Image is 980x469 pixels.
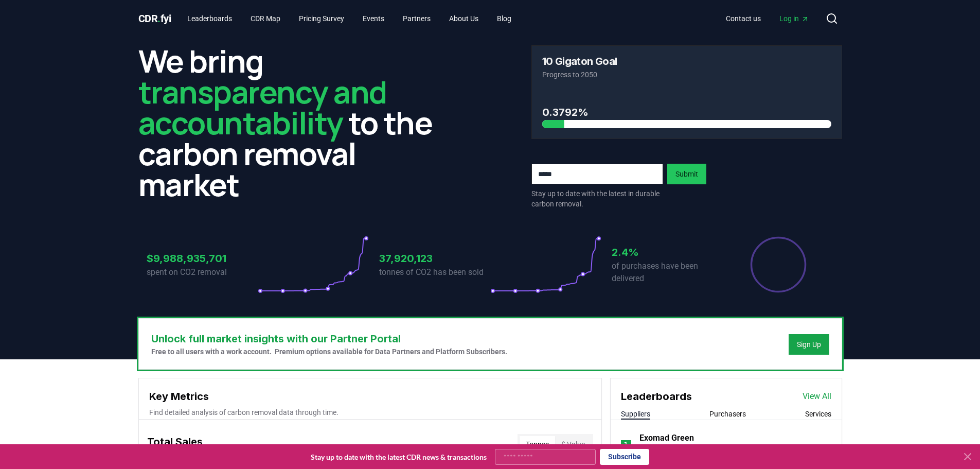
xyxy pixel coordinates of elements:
[803,390,831,403] a: View All
[542,105,831,120] h3: 0.3792%
[779,13,809,24] span: Log in
[520,436,555,453] button: Tonnes
[789,334,829,355] button: Sign Up
[771,9,817,28] a: Log in
[555,436,591,453] button: $ Value
[489,9,520,28] a: Blog
[621,409,650,419] button: Suppliers
[621,389,692,404] h3: Leaderboards
[395,9,439,28] a: Partners
[138,45,449,200] h2: We bring to the carbon removal market
[291,9,352,28] a: Pricing Survey
[147,251,258,266] h3: $9,988,935,701
[542,70,831,80] p: Progress to 2050
[612,260,723,285] p: of purchases have been delivered
[750,236,807,293] div: Percentage of sales delivered
[623,439,628,451] p: 1
[612,245,723,260] h3: 2.4%
[147,266,258,279] p: spent on CO2 removal
[379,251,490,266] h3: 37,920,123
[667,164,706,184] button: Submit
[149,407,591,418] p: Find detailed analysis of carbon removal data through time.
[157,12,161,25] span: .
[138,12,171,25] span: CDR fyi
[709,409,746,419] button: Purchasers
[531,188,663,209] p: Stay up to date with the latest in durable carbon removal.
[147,434,203,455] h3: Total Sales
[138,11,171,26] a: CDR.fyi
[138,71,387,144] span: transparency and accountability
[441,9,487,28] a: About Us
[179,9,520,28] nav: Main
[718,9,769,28] a: Contact us
[805,409,831,419] button: Services
[149,389,591,404] h3: Key Metrics
[151,331,507,346] h3: Unlock full market insights with our Partner Portal
[379,266,490,279] p: tonnes of CO2 has been sold
[639,432,694,444] a: Exomad Green
[718,9,817,28] nav: Main
[151,346,507,357] p: Free to all users with a work account. Premium options available for Data Partners and Platform S...
[354,9,393,28] a: Events
[242,9,289,28] a: CDR Map
[179,9,240,28] a: Leaderboards
[797,339,821,350] a: Sign Up
[542,56,617,66] h3: 10 Gigaton Goal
